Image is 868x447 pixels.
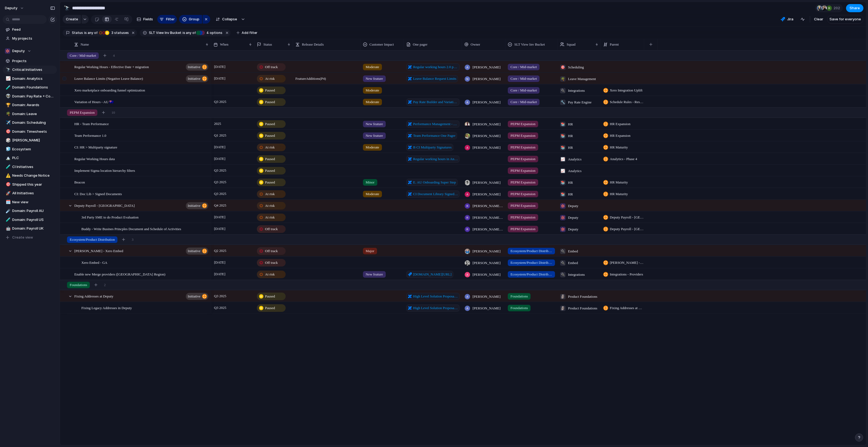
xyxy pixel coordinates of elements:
[212,15,240,24] button: Collapse
[213,99,228,105] span: Q3 2025
[413,99,458,105] span: Pay Rate Builder and Variation of Hours
[366,121,383,127] span: New feature
[265,180,275,185] span: Paused
[3,145,57,153] div: 🧊Ecosystem
[12,76,55,81] span: Domain: Analytics
[74,144,117,150] span: CI: HR > Multiparty signature
[12,36,55,41] span: My projects
[610,156,637,162] span: Analytics - Phase 4
[213,226,227,232] span: [DATE]
[3,163,57,171] a: 🧪CI Initiatives
[12,138,55,143] span: [PERSON_NAME]
[220,42,228,47] span: When
[12,67,55,72] span: Critical Initiatives
[74,167,135,173] span: Implement Sigma location hierarchy filters
[473,145,500,150] span: [PERSON_NAME]
[149,30,181,35] span: SLT View Inv Bucket
[560,76,566,82] div: 🌴
[413,42,427,47] span: One pager
[265,76,275,81] span: At risk
[5,102,10,108] button: 🏆
[413,294,458,299] span: High Level Solution Proposal - fixing our 1.3M Location and area addresses
[6,111,9,117] div: 🌴
[74,132,106,138] span: Team Performance 1.0
[610,133,630,138] span: HR Expansion
[84,30,87,35] span: is
[406,156,459,163] a: Regular working hours in Analytics
[3,92,57,100] a: 👽Domain: Pay Rate + Compliance
[3,180,57,189] a: 🎯Shipped this year
[3,34,57,43] a: My projects
[81,214,139,220] span: 3rd Party SME to do Product Evaluation
[81,226,181,232] span: Buddy - Write Busines Princples Document and Schedule of Activities
[413,191,458,197] span: CI Document Library Signed Documents
[413,272,452,277] span: [DOMAIN_NAME][URL]
[850,5,860,11] span: Share
[560,65,566,70] div: 🎯
[473,100,500,105] span: [PERSON_NAME]
[5,164,10,170] button: 🧪
[610,191,628,197] span: HR Maturity
[473,192,500,197] span: [PERSON_NAME]
[6,199,9,205] div: 🗓️
[568,203,578,209] span: Deputy
[6,164,9,170] div: 🧪
[6,226,9,232] div: 🤖
[5,76,10,81] button: 📈
[3,119,57,127] a: ✈️Domain: Scheduling
[213,167,228,174] span: Q3 2025
[6,217,9,223] div: 🧪
[5,147,10,152] button: 🧊
[5,120,10,125] button: ✈️
[5,5,17,11] span: deputy
[3,172,57,180] div: ⚠️Needs Change Notice
[183,30,185,35] span: is
[12,94,55,99] span: Domain: Pay Rate + Compliance
[189,17,199,22] span: Group
[510,133,535,138] span: PEPM Expansion
[5,226,10,231] button: 🤖
[3,136,57,144] div: 🎲[PERSON_NAME]
[12,102,55,108] span: Domain: Awards
[186,202,208,209] button: initiative
[413,180,456,185] span: E. AU Onboarding Super Step
[213,179,228,185] span: Q3 2025
[12,182,55,187] span: Shipped this year
[6,181,9,188] div: 🎯
[3,66,57,74] a: 🔭Critical Initiatives
[827,15,863,24] button: Save for everyone
[510,180,535,185] span: PEPM Expansion
[568,192,573,197] span: HR
[846,4,863,12] button: Share
[473,65,500,70] span: [PERSON_NAME]
[3,198,57,206] a: 🗓️New view
[3,83,57,91] div: 🧪Domain: Foundations
[242,30,257,35] span: Add filter
[12,199,55,205] span: New view
[560,133,566,139] div: 📚
[3,216,57,224] a: 🧪Domain: Payroll US
[6,93,9,99] div: 👽
[406,99,459,106] a: Pay Rate Builder and Variation of Hours
[143,17,153,22] span: Fields
[473,215,503,220] span: [PERSON_NAME][DEMOGRAPHIC_DATA]
[610,88,643,93] span: Xero Integration Uplift
[2,4,27,12] button: deputy
[3,128,57,136] a: 🎯Domain: Timesheets
[188,293,200,300] span: initiative
[265,191,275,197] span: At risk
[567,42,576,47] span: Squad
[560,122,566,127] div: 📚
[366,99,379,105] span: Moderate
[265,64,278,70] span: Off track
[110,31,114,35] span: 3
[265,133,275,138] span: Paused
[74,75,143,81] span: Leave Balance Limits (Negative Leave Balance)
[473,203,503,209] span: [PERSON_NAME][DEMOGRAPHIC_DATA]
[110,30,129,35] span: statuses
[366,88,379,93] span: Moderate
[3,75,57,83] div: 📈Domain: Analytics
